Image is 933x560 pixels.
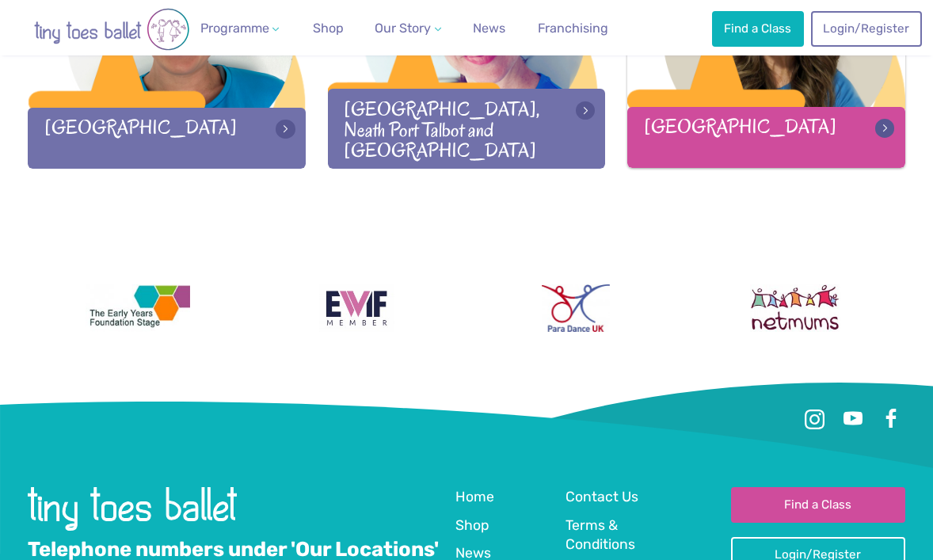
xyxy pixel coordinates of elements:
span: Shop [313,21,344,36]
span: Shop [455,517,489,533]
img: tiny toes ballet [17,8,207,51]
a: Shop [455,516,489,537]
a: Programme [194,13,286,44]
a: Instagram [801,405,829,433]
img: tiny toes ballet [28,487,236,530]
a: Contact Us [566,487,638,509]
a: Franchising [531,13,615,44]
span: Our Story [375,21,431,36]
a: News [466,13,512,44]
span: Terms & Conditions [566,517,635,553]
a: Home [455,487,494,509]
span: Contact Us [566,489,638,505]
span: Home [455,489,494,505]
span: Franchising [538,21,608,36]
a: Facebook [877,405,905,433]
span: News [473,21,505,36]
a: Go to home page [28,519,236,534]
span: Programme [200,21,269,36]
div: [GEOGRAPHIC_DATA] [28,108,306,169]
a: Login/Register [811,11,922,46]
a: Our Story [368,13,447,44]
a: Find a Class [712,11,804,46]
div: [GEOGRAPHIC_DATA] [627,107,905,168]
img: Para Dance UK [542,284,610,332]
a: Find a Class [731,487,905,522]
a: Terms & Conditions [566,516,661,556]
img: Encouraging Women Into Franchising [319,284,394,332]
img: The Early Years Foundation Stage [86,284,190,332]
div: [GEOGRAPHIC_DATA], Neath Port Talbot and [GEOGRAPHIC_DATA] [328,89,606,168]
a: Shop [307,13,350,44]
a: Youtube [839,405,867,433]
